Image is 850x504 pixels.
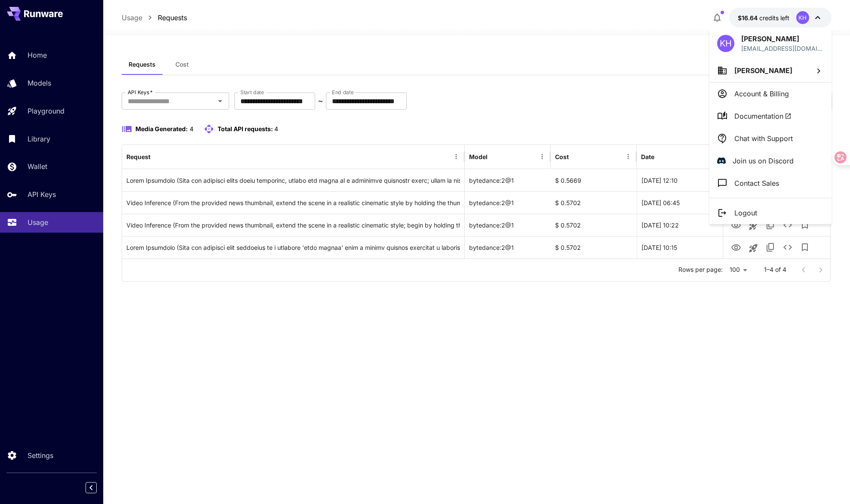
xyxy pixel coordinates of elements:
p: [EMAIL_ADDRESS][DOMAIN_NAME] [741,44,824,53]
button: [PERSON_NAME] [709,59,832,82]
div: KH [717,35,734,52]
span: [PERSON_NAME] [734,66,792,75]
p: [PERSON_NAME] [741,34,824,44]
span: Documentation [734,111,792,121]
p: Chat with Support [734,133,793,144]
div: kiyoung.han.i@gmail.com [741,44,824,53]
p: Account & Billing [734,89,789,99]
p: Contact Sales [734,178,779,188]
p: Logout [734,208,757,218]
p: Join us on Discord [733,156,794,166]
